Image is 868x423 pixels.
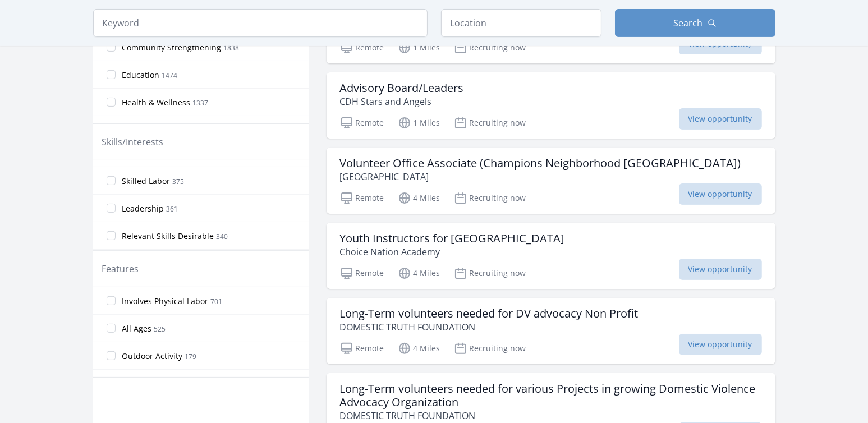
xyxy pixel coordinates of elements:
a: Volunteer Office Associate (Champions Neighborhood [GEOGRAPHIC_DATA]) [GEOGRAPHIC_DATA] Remote 4 ... [327,148,775,214]
span: Education [122,70,160,81]
p: 4 Miles [398,191,440,205]
span: Skilled Labor [122,176,171,187]
p: DOMESTIC TRUTH FOUNDATION [340,409,762,422]
button: Search [615,9,775,37]
input: Skilled Labor 375 [107,176,116,185]
p: Remote [340,342,384,355]
p: 1 Miles [398,116,440,130]
span: 701 [211,297,223,306]
a: Youth Instructors for [GEOGRAPHIC_DATA] Choice Nation Academy Remote 4 Miles Recruiting now View ... [327,223,775,289]
input: Relevant Skills Desirable 340 [107,231,116,240]
h3: Youth Instructors for [GEOGRAPHIC_DATA] [340,232,565,245]
span: Community Strengthening [122,42,222,53]
p: Recruiting now [454,266,526,280]
input: Health & Wellness 1337 [107,98,116,107]
input: Education 1474 [107,70,116,79]
a: Advisory Board/Leaders CDH Stars and Angels Remote 1 Miles Recruiting now View opportunity [327,72,775,139]
span: View opportunity [679,259,762,280]
p: Recruiting now [454,342,526,355]
span: Leadership [122,203,164,214]
legend: Skills/Interests [102,135,164,149]
input: All Ages 525 [107,324,116,333]
h3: Volunteer Office Associate (Champions Neighborhood [GEOGRAPHIC_DATA]) [340,157,741,170]
span: Relevant Skills Desirable [122,231,214,242]
input: Keyword [93,9,428,37]
p: CDH Stars and Angels [340,95,464,108]
p: DOMESTIC TRUTH FOUNDATION [340,320,639,334]
p: 4 Miles [398,342,440,355]
span: Involves Physical Labor [122,296,209,307]
h3: Long-Term volunteers needed for various Projects in growing Domestic Violence Advocacy Organization [340,382,762,409]
h3: Long-Term volunteers needed for DV advocacy Non Profit [340,307,639,320]
span: View opportunity [679,183,762,205]
p: Remote [340,116,384,130]
span: Search [674,16,703,30]
span: 361 [167,204,178,214]
span: Outdoor Activity [122,351,183,362]
span: 1337 [193,98,209,108]
input: Outdoor Activity 179 [107,351,116,360]
input: Involves Physical Labor 701 [107,296,116,305]
p: Remote [340,266,384,280]
input: Location [441,9,601,37]
span: 340 [217,232,228,241]
p: [GEOGRAPHIC_DATA] [340,170,741,183]
span: Health & Wellness [122,97,191,108]
p: 1 Miles [398,41,440,54]
p: 4 Miles [398,266,440,280]
span: View opportunity [679,108,762,130]
p: Remote [340,191,384,205]
span: 375 [173,177,185,186]
h3: Advisory Board/Leaders [340,81,464,95]
span: 1838 [224,43,240,53]
legend: Features [102,262,139,275]
p: Recruiting now [454,191,526,205]
span: View opportunity [679,334,762,355]
input: Community Strengthening 1838 [107,43,116,52]
span: All Ages [122,323,152,334]
span: 525 [154,324,166,334]
p: Recruiting now [454,116,526,130]
span: 1474 [162,71,178,80]
p: Choice Nation Academy [340,245,565,259]
a: Long-Term volunteers needed for DV advocacy Non Profit DOMESTIC TRUTH FOUNDATION Remote 4 Miles R... [327,298,775,364]
p: Recruiting now [454,41,526,54]
p: Remote [340,41,384,54]
input: Leadership 361 [107,204,116,213]
span: 179 [185,352,197,361]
